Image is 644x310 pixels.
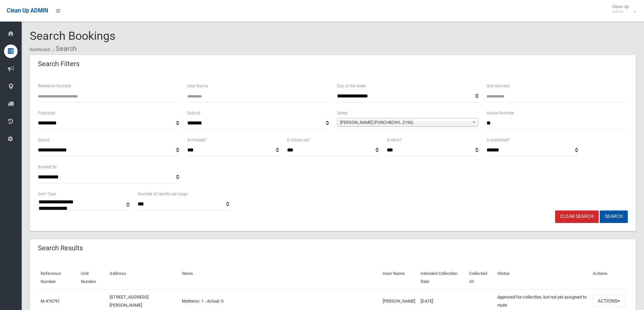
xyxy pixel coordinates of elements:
a: [STREET_ADDRESS][PERSON_NAME] [110,294,148,308]
small: Admin [612,9,629,14]
th: Unit Number [78,266,107,289]
label: Unit Number [486,82,510,90]
label: Suburb [187,109,200,117]
label: House Number [486,109,514,117]
label: Status [38,136,50,144]
th: Collected At [467,266,495,289]
label: Is oversized? [486,136,510,144]
a: M-476791 [41,299,60,304]
label: Is early? [387,136,402,144]
th: Status [495,266,590,289]
label: Reference Number [38,82,71,90]
button: Search [600,210,628,223]
header: Search Filters [30,57,88,71]
header: Search Results [30,242,91,255]
span: Clean Up [609,4,636,14]
label: Is missed? [187,136,207,144]
label: Postcode [38,109,55,117]
label: User Name [187,82,208,90]
th: Actions [590,266,628,289]
span: Clean Up ADMIN [7,7,48,14]
th: User Name [380,266,418,289]
span: Search Bookings [30,29,116,43]
a: Dashboard [30,47,50,52]
th: Address [107,266,180,289]
li: Search [51,43,77,55]
label: Booked By [38,163,57,171]
th: Intended Collection Date [418,266,467,289]
label: Item Type [38,190,56,198]
th: Reference Number [38,266,78,289]
label: Is follow up? [287,136,310,144]
a: Clear Search [555,210,599,223]
label: Day of the week [337,82,366,90]
label: Number of results per page [138,190,187,198]
label: Street [337,109,348,117]
button: Actions [593,295,625,307]
th: Items [179,266,380,289]
span: [PERSON_NAME] (PUNCHBOWL 2196) [340,118,469,126]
